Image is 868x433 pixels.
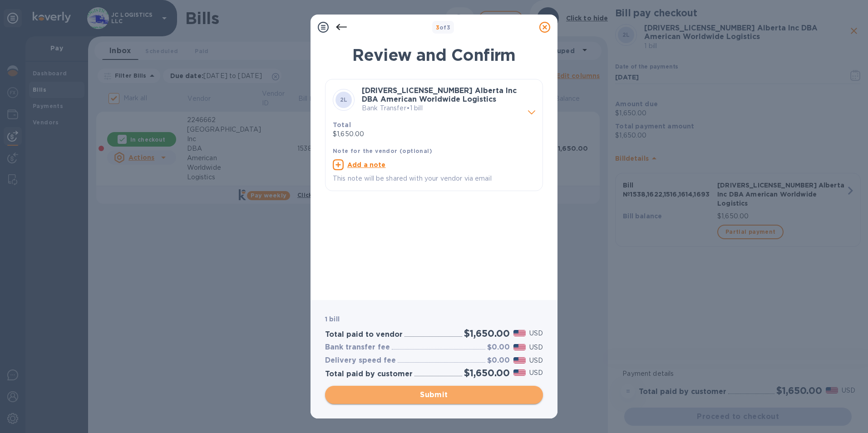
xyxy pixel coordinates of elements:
[333,121,351,128] b: Total
[513,330,526,336] img: USD
[362,86,517,103] b: [DRIVERS_LICENSE_NUMBER] Alberta Inc DBA American Worldwide Logistics
[529,368,543,378] p: USD
[333,148,432,154] b: Note for the vendor (optional)
[325,45,543,64] h1: Review and Confirm
[325,343,390,352] h3: Bank transfer fee
[325,356,396,365] h3: Delivery speed fee
[513,369,526,376] img: USD
[332,389,536,400] span: Submit
[347,161,386,168] u: Add a note
[487,356,510,365] h3: $0.00
[436,24,439,31] span: 3
[513,357,526,364] img: USD
[529,343,543,352] p: USD
[325,330,403,339] h3: Total paid to vendor
[513,344,526,350] img: USD
[340,96,348,103] b: 2L
[333,129,382,139] p: $1,650.00
[529,329,543,338] p: USD
[436,24,451,31] b: of 3
[362,103,521,113] p: Bank Transfer • 1 bill
[529,356,543,365] p: USD
[464,328,510,339] h2: $1,650.00
[325,386,543,404] button: Submit
[325,370,413,379] h3: Total paid by customer
[333,87,535,183] div: 2L[DRIVERS_LICENSE_NUMBER] Alberta Inc DBA American Worldwide LogisticsBank Transfer•1 billTotal$...
[487,343,510,352] h3: $0.00
[333,174,535,183] p: This note will be shared with your vendor via email
[325,315,340,323] b: 1 bill
[464,367,510,379] h2: $1,650.00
